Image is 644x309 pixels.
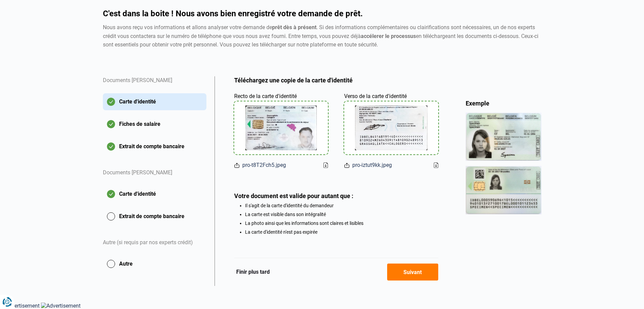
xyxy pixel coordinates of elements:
[242,161,286,169] span: pro-t8T2Fch5.jpeg
[245,229,438,235] li: La carte d'identité n'est pas expirée
[387,264,438,281] button: Suivant
[272,24,316,31] strong: prêt dès à présent
[234,268,272,276] button: Finir plus tard
[434,162,438,168] a: Download
[355,105,427,151] img: idCard2File
[245,220,438,226] li: La photo ainsi que les informations sont claires et lisibles
[324,162,328,168] a: Download
[361,33,416,39] strong: accélerer le processus
[103,208,206,225] button: Extrait de compte bancaire
[245,203,438,208] li: Il s'agit de la carte d'identité du demandeur
[103,255,206,272] button: Autre
[234,76,438,84] h2: Téléchargez une copie de la carte d'identité
[245,105,316,151] img: idCard1File
[234,192,438,199] div: Votre document est valide pour autant que :
[103,138,206,155] button: Extrait de compte bancaire
[466,113,541,214] img: idCard
[103,116,206,133] button: Fiches de salaire
[103,186,206,202] button: Carte d'identité
[344,92,407,100] label: Verso de la carte d'identité
[245,212,438,217] li: La carte est visible dans son intégralité
[352,161,392,169] span: pro-iztut9kk.jpeg
[103,160,206,186] div: Documents [PERSON_NAME]
[103,23,541,49] div: Nous avons reçu vos informations et allons analyser votre demande de . Si des informations complé...
[103,93,206,110] button: Carte d'identité
[103,76,206,93] div: Documents [PERSON_NAME]
[41,303,81,309] img: Advertisement
[234,92,297,100] label: Recto de la carte d'identité
[466,99,541,107] div: Exemple
[103,9,541,18] h1: C'est dans la boite ! Nous avons bien enregistré votre demande de prêt.
[103,230,206,255] div: Autre (si requis par nos experts crédit)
